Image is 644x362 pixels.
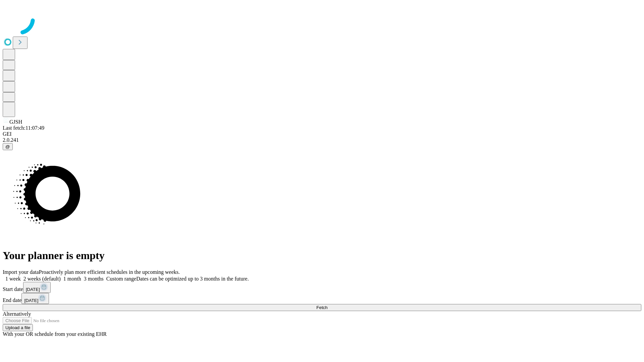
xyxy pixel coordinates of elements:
[26,287,40,292] span: [DATE]
[316,305,327,310] span: Fetch
[23,282,51,293] button: [DATE]
[3,143,13,150] button: @
[3,125,44,131] span: Last fetch: 11:07:49
[9,119,22,125] span: GJSH
[106,276,136,282] span: Custom range
[3,269,39,275] span: Import your data
[3,324,33,331] button: Upload a file
[21,293,49,304] button: [DATE]
[3,304,641,311] button: Fetch
[84,276,104,282] span: 3 months
[24,298,38,303] span: [DATE]
[5,144,10,149] span: @
[39,269,180,275] span: Proactively plan more efficient schedules in the upcoming weeks.
[23,276,61,282] span: 2 weeks (default)
[63,276,81,282] span: 1 month
[3,331,107,337] span: With your OR schedule from your existing EHR
[3,293,641,304] div: End date
[5,276,21,282] span: 1 week
[3,131,641,137] div: GEI
[3,249,641,262] h1: Your planner is empty
[3,311,31,317] span: Alternatively
[3,137,641,143] div: 2.0.241
[136,276,249,282] span: Dates can be optimized up to 3 months in the future.
[3,282,641,293] div: Start date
